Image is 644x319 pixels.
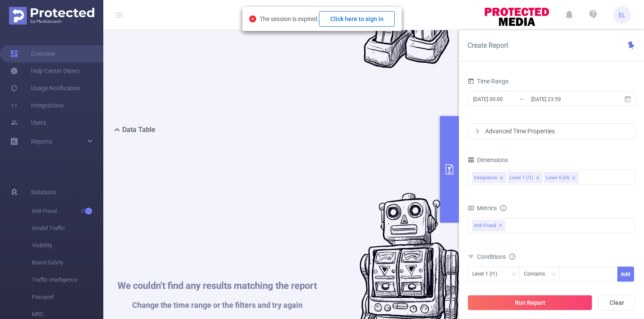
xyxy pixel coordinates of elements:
img: Protected Media [9,7,94,25]
span: EL [619,6,625,24]
button: Clear [598,295,635,310]
i: icon: close [572,176,576,181]
h1: We couldn't find any results matching the report [118,281,317,291]
i: icon: close [536,176,540,181]
span: Create Report [468,41,508,49]
span: Anti-Fraud [472,220,505,231]
a: Usage Notification [10,80,80,97]
span: Invalid Traffic [32,220,103,237]
li: Integration [472,172,506,183]
div: icon: rightAdvanced Time Properties [468,124,635,138]
h2: Data Table [122,125,155,135]
button: Run Report [468,295,592,310]
button: Click here to sign in [319,11,395,27]
i: icon: info-circle [509,254,515,260]
i: icon: right [475,129,480,134]
input: Start date [472,93,542,105]
i: icon: down [511,272,517,278]
a: Help Center (New) [10,62,80,80]
i: icon: close [499,176,504,181]
span: Visibility [32,237,103,254]
span: Conditions [477,253,515,260]
a: Reports [31,133,52,150]
div: Level 4 (l4) [546,172,570,184]
span: Time Range [468,78,508,85]
div: Contains [524,267,551,281]
span: The session is expired. [260,15,395,22]
div: Level 1 (l1) [510,172,533,184]
span: ✕ [499,221,502,231]
span: Brand Safety [32,254,103,271]
input: End date [530,93,600,105]
span: Anti-Fraud [32,202,103,220]
span: Solutions [31,184,56,201]
a: Overview [10,45,56,62]
span: Metrics [468,205,497,212]
span: Passport [32,288,103,306]
span: Dimensions [468,156,508,163]
div: Integration [474,172,497,184]
a: Users [10,114,46,131]
span: Traffic Intelligence [32,271,103,288]
li: Level 4 (l4) [544,172,579,183]
i: icon: down [551,272,556,278]
i: icon: close-circle [249,15,256,22]
span: Reports [31,138,52,145]
button: Add [617,267,634,282]
div: Level 1 (l1) [472,267,503,281]
i: icon: info-circle [500,205,506,211]
a: Integrations [10,97,64,114]
li: Level 1 (l1) [508,172,542,183]
h1: Change the time range or the filters and try again [118,301,317,309]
